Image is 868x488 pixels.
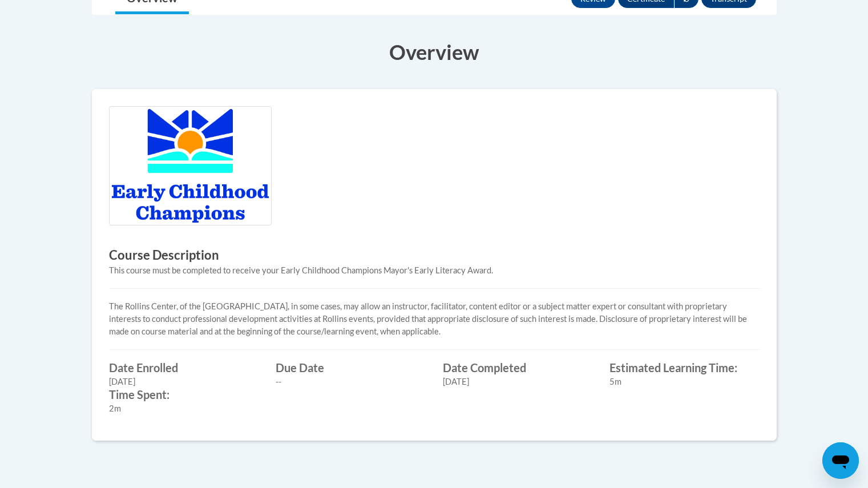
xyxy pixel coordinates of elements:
img: Course logo image [109,106,272,225]
p: The Rollins Center, of the [GEOGRAPHIC_DATA], in some cases, may allow an instructor, facilitator... [109,300,760,338]
div: 5m [609,376,760,388]
h3: Course Description [109,247,760,264]
label: Time Spent: [109,388,259,401]
div: This course must be completed to receive your Early Childhood Champions Mayor's Early Literacy Aw... [109,264,760,277]
label: Date Enrolled [109,361,259,374]
label: Due Date [276,361,426,374]
div: [DATE] [109,376,259,388]
h3: Overview [92,38,777,66]
label: Date Completed [443,361,593,374]
div: 2m [109,402,259,415]
div: -- [276,376,426,388]
label: Estimated Learning Time: [609,361,760,374]
div: [DATE] [443,376,593,388]
iframe: Button to launch messaging window [822,442,859,479]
